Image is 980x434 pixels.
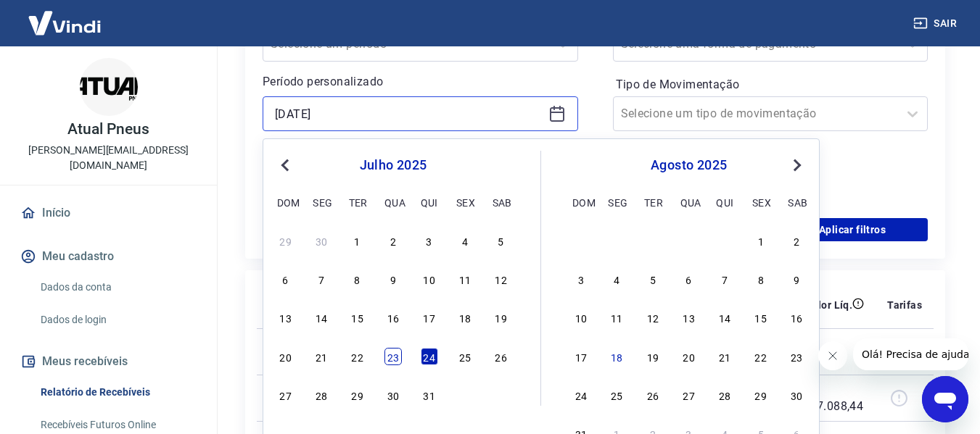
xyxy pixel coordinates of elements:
div: agosto 2025 [570,157,807,174]
iframe: Mensagem da empresa [853,338,968,370]
div: Choose terça-feira, 22 de julho de 2025 [349,348,366,365]
div: dom [572,193,590,211]
div: Choose sexta-feira, 22 de agosto de 2025 [752,348,770,365]
div: Choose sexta-feira, 11 de julho de 2025 [456,270,474,288]
div: Choose segunda-feira, 18 de agosto de 2025 [608,348,625,365]
div: Choose terça-feira, 5 de agosto de 2025 [644,270,662,288]
a: Relatório de Recebíveis [35,377,199,407]
div: Choose quinta-feira, 17 de julho de 2025 [421,309,438,326]
div: Choose quarta-feira, 6 de agosto de 2025 [680,270,698,288]
div: Choose quarta-feira, 27 de agosto de 2025 [680,386,698,404]
div: Choose sexta-feira, 1 de agosto de 2025 [456,386,474,404]
p: Valor Líq. [805,298,852,312]
div: Choose domingo, 27 de julho de 2025 [277,386,295,404]
p: [PERSON_NAME][EMAIL_ADDRESS][DOMAIN_NAME] [12,143,205,173]
div: Choose terça-feira, 15 de julho de 2025 [349,309,366,326]
div: Choose domingo, 17 de agosto de 2025 [572,348,590,365]
div: Choose sexta-feira, 1 de agosto de 2025 [752,232,770,249]
div: Choose quarta-feira, 23 de julho de 2025 [384,348,402,365]
a: Início [17,197,199,229]
div: Choose sexta-feira, 4 de julho de 2025 [456,232,474,249]
div: Choose quinta-feira, 31 de julho de 2025 [716,232,733,249]
div: dom [277,193,295,211]
div: Choose quinta-feira, 21 de agosto de 2025 [716,348,733,365]
div: Choose quarta-feira, 2 de julho de 2025 [384,232,402,249]
div: Choose domingo, 13 de julho de 2025 [277,309,295,326]
div: Choose segunda-feira, 14 de julho de 2025 [313,309,330,326]
div: Choose quinta-feira, 31 de julho de 2025 [421,386,438,404]
div: Choose quinta-feira, 24 de julho de 2025 [421,348,438,365]
div: sab [493,193,510,211]
div: Choose sexta-feira, 18 de julho de 2025 [456,309,474,326]
div: sab [788,193,805,211]
div: julho 2025 [275,157,511,174]
div: qua [384,193,402,211]
button: Next Month [788,157,806,174]
div: Choose quarta-feira, 30 de julho de 2025 [384,386,402,404]
img: Vindi [17,1,112,45]
div: Choose terça-feira, 29 de julho de 2025 [349,386,366,404]
div: Choose quarta-feira, 16 de julho de 2025 [384,309,402,326]
div: Choose terça-feira, 19 de agosto de 2025 [644,348,662,365]
div: Choose terça-feira, 8 de julho de 2025 [349,270,366,288]
input: Data inicial [275,103,543,125]
div: Choose sábado, 26 de julho de 2025 [493,348,510,365]
div: Choose segunda-feira, 28 de julho de 2025 [608,232,625,249]
div: Choose sábado, 12 de julho de 2025 [493,270,510,288]
div: sex [752,193,770,211]
div: Choose sábado, 16 de agosto de 2025 [788,309,805,326]
iframe: Fechar mensagem [818,341,847,370]
div: Choose domingo, 10 de agosto de 2025 [572,309,590,326]
a: Dados de login [35,305,199,335]
div: Choose quarta-feira, 20 de agosto de 2025 [680,348,698,365]
div: Choose quinta-feira, 10 de julho de 2025 [421,270,438,288]
div: Choose domingo, 20 de julho de 2025 [277,348,295,365]
iframe: Botão para abrir a janela de mensagens [922,376,968,422]
div: Choose segunda-feira, 4 de agosto de 2025 [608,270,625,288]
div: seg [313,193,330,211]
div: Choose segunda-feira, 25 de agosto de 2025 [608,386,625,404]
p: Período personalizado [263,73,578,91]
div: qua [680,193,698,211]
img: b7dbf8c6-a9bd-4944-97d5-addfc2141217.jpeg [80,58,138,116]
div: Choose quarta-feira, 13 de agosto de 2025 [680,309,698,326]
div: sex [456,193,474,211]
button: Aplicar filtros [777,218,928,241]
div: Choose sábado, 23 de agosto de 2025 [788,348,805,365]
div: Choose quinta-feira, 3 de julho de 2025 [421,232,438,249]
p: Tarifas [887,298,922,312]
div: Choose segunda-feira, 11 de agosto de 2025 [608,309,625,326]
div: Choose segunda-feira, 30 de junho de 2025 [313,232,330,249]
button: Meus recebíveis [17,346,199,377]
span: Olá! Precisa de ajuda? [9,10,122,22]
div: Choose sexta-feira, 29 de agosto de 2025 [752,386,770,404]
button: Previous Month [276,157,294,174]
div: Choose quarta-feira, 30 de julho de 2025 [680,232,698,249]
div: seg [608,193,625,211]
button: Sair [910,10,963,37]
div: Choose sábado, 19 de julho de 2025 [493,309,510,326]
div: Choose sábado, 2 de agosto de 2025 [788,232,805,249]
div: Choose segunda-feira, 21 de julho de 2025 [313,348,330,365]
div: Choose domingo, 29 de junho de 2025 [277,232,295,249]
div: Choose domingo, 27 de julho de 2025 [572,232,590,249]
div: Choose sábado, 9 de agosto de 2025 [788,270,805,288]
div: Choose sábado, 30 de agosto de 2025 [788,386,805,404]
a: Dados da conta [35,272,199,302]
div: Choose segunda-feira, 28 de julho de 2025 [313,386,330,404]
div: Choose quarta-feira, 9 de julho de 2025 [384,270,402,288]
div: Choose quinta-feira, 7 de agosto de 2025 [716,270,733,288]
div: Choose domingo, 3 de agosto de 2025 [572,270,590,288]
div: Choose terça-feira, 26 de agosto de 2025 [644,386,662,404]
div: Choose quinta-feira, 28 de agosto de 2025 [716,386,733,404]
div: Choose sexta-feira, 25 de julho de 2025 [456,348,474,365]
div: Choose domingo, 6 de julho de 2025 [277,270,295,288]
label: Tipo de Movimentação [616,76,926,93]
div: month 2025-07 [275,230,511,405]
div: Choose sexta-feira, 8 de agosto de 2025 [752,270,770,288]
p: Atual Pneus [67,122,149,137]
div: Choose terça-feira, 29 de julho de 2025 [644,232,662,249]
div: Choose sábado, 5 de julho de 2025 [493,232,510,249]
div: ter [644,193,662,211]
div: Choose terça-feira, 12 de agosto de 2025 [644,309,662,326]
